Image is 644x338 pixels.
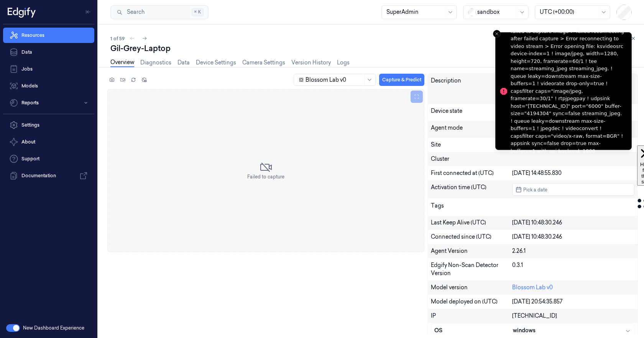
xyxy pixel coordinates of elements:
[337,59,350,67] a: Logs
[110,35,125,42] span: 1 of 59
[431,298,513,306] div: Model deployed on (UTC)
[431,219,513,227] div: Last Keep Alive (UTC)
[434,326,513,335] div: OS
[196,59,236,67] a: Device Settings
[3,61,94,77] a: Jobs
[3,151,94,167] a: Support
[513,326,631,335] div: windows
[3,117,94,133] a: Settings
[431,155,634,163] div: Cluster
[431,284,513,292] div: Model version
[512,261,634,277] div: 0.3.1
[110,5,209,19] button: Search⌘K
[512,247,634,255] div: 2.26.1
[512,298,634,306] div: [DATE] 20:54:35.857
[431,233,513,241] div: Connected since (UTC)
[493,30,501,38] button: Close toast
[3,95,94,110] button: Reports
[291,59,331,67] a: Version History
[379,74,424,86] button: Capture & Predict
[431,261,513,277] div: Edgify Non-Scan Detector Version
[3,45,94,60] a: Data
[242,59,285,67] a: Camera Settings
[431,141,634,149] div: Site
[3,168,94,183] a: Documentation
[3,134,94,150] button: About
[177,59,190,67] a: Data
[511,28,625,155] div: failed to capture image > failed reconnecting after failed capture > Error reconnecting to video ...
[431,124,513,135] div: Agent mode
[124,8,145,16] span: Search
[512,312,634,320] div: [TECHNICAL_ID]
[522,186,547,193] span: Pick a date
[3,28,94,43] a: Resources
[512,183,634,196] button: Pick a date
[110,58,134,67] a: Overview
[110,43,638,54] div: Gil-Grey-Laptop
[82,6,94,18] button: Toggle Navigation
[512,219,634,227] div: [DATE] 10:48:30.246
[431,169,513,177] div: First connected at (UTC)
[512,233,634,241] div: [DATE] 10:48:30.246
[431,202,513,213] div: Tags
[512,284,553,291] a: Blossom Lab v0
[512,169,634,177] div: [DATE] 14:48:55.830
[140,59,171,67] a: Diagnostics
[431,247,513,255] div: Agent Version
[431,183,513,196] div: Activation time (UTC)
[3,78,94,94] a: Models
[247,173,284,180] span: Failed to capture
[431,312,513,320] div: IP
[431,323,634,338] button: OSwindows
[431,77,513,101] div: Description
[431,107,513,118] div: Device state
